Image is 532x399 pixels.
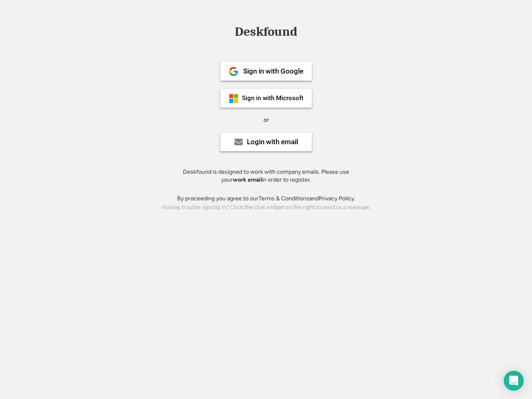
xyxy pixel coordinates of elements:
a: Terms & Conditions [259,195,309,202]
div: Sign in with Google [243,68,303,75]
div: By proceeding you agree to our and [177,195,355,203]
div: Login with email [247,138,298,145]
div: Sign in with Microsoft [242,95,303,101]
strong: work email [233,176,262,183]
a: Privacy Policy. [319,195,355,202]
div: or [264,116,269,124]
div: Deskfound [231,25,301,38]
div: Open Intercom Messenger [504,371,524,391]
img: 1024px-Google__G__Logo.svg.png [229,66,239,76]
img: ms-symbollockup_mssymbol_19.png [229,94,239,103]
div: Deskfound is designed to work with company emails. Please use your in order to register. [172,168,360,184]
